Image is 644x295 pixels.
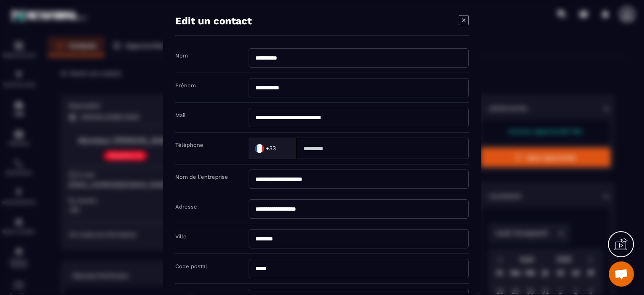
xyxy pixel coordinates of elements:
[175,263,207,269] label: Code postal
[278,142,288,154] input: Search for option
[175,141,203,148] label: Téléphone
[249,137,297,159] div: Search for option
[175,233,187,239] label: Ville
[175,203,197,209] label: Adresse
[609,261,634,287] a: Ouvrir le chat
[175,112,186,118] label: Mail
[175,52,188,58] label: Nom
[251,140,268,157] img: Country Flag
[175,15,252,26] h4: Edit un contact
[175,173,228,180] label: Nom de l'entreprise
[175,82,196,88] label: Prénom
[266,144,276,152] span: +33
